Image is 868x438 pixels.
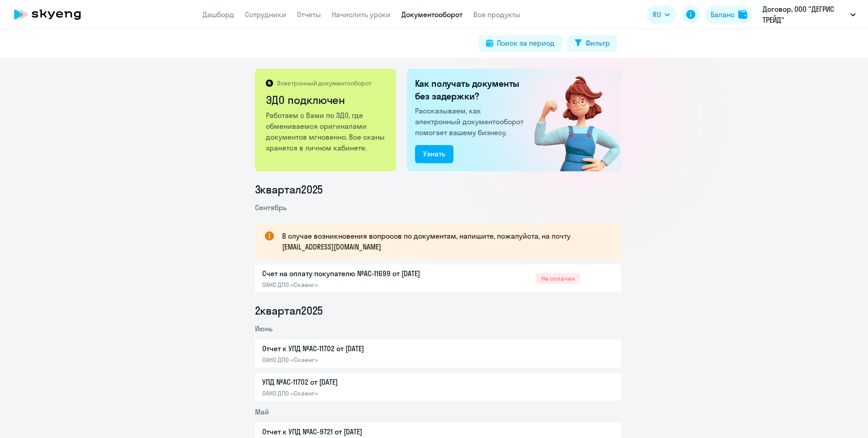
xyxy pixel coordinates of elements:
p: ОАНО ДПО «Скаенг» [262,281,452,289]
button: Фильтр [567,35,617,52]
button: RU [646,5,676,24]
div: Баланс [711,9,735,20]
a: Все продукты [473,10,520,19]
p: Договор, ООО "ДЕГРИС ТРЕЙД" [763,4,847,25]
span: RU [653,9,661,20]
p: Электронный документооборот [277,79,372,87]
p: В случае возникновения вопросов по документам, напишите, пожалуйста, на почту [EMAIL_ADDRESS][DOM... [282,231,605,252]
div: Поиск за период [497,38,555,48]
a: Документооборот [401,10,462,19]
span: Не оплачен [536,273,580,284]
img: connected [519,69,621,171]
div: Фильтр [585,38,610,48]
h2: ЭДО подключен [266,93,387,107]
button: Поиск за период [479,35,562,52]
a: Отчеты [297,10,321,19]
a: Сотрудники [245,10,286,19]
button: Узнать [415,145,453,163]
p: Рассказываем, как электронный документооборот помогает вашему бизнесу. [415,105,527,138]
button: Договор, ООО "ДЕГРИС ТРЕЙД" [758,4,860,25]
a: Счет на оплату покупателю №AC-11699 от [DATE]ОАНО ДПО «Скаенг»Не оплачен [262,268,580,289]
div: Узнать [423,148,445,159]
button: Балансbalance [705,5,753,24]
img: balance [738,10,747,19]
p: ОАНО ДПО «Скаенг» [262,389,452,397]
a: УПД №AC-11702 от [DATE]ОАНО ДПО «Скаенг» [262,377,580,397]
h2: Как получать документы без задержки? [415,77,527,103]
p: Отчет к УПД №AC-11702 от [DATE] [262,343,452,354]
li: 3 квартал 2025 [255,182,621,197]
a: Начислить уроки [332,10,391,19]
p: Работаем с Вами по ЭДО, где обмениваемся оригиналами документов мгновенно. Все сканы хранятся в л... [266,110,387,153]
span: Сентябрь [255,203,287,212]
p: УПД №AC-11702 от [DATE] [262,377,452,387]
p: Счет на оплату покупателю №AC-11699 от [DATE] [262,268,452,279]
span: Май [255,407,269,416]
a: Дашборд [203,10,234,19]
p: ОАНО ДПО «Скаенг» [262,356,452,364]
p: Отчет к УПД №AC-9721 от [DATE] [262,426,452,437]
span: Июнь [255,324,273,333]
a: Отчет к УПД №AC-11702 от [DATE]ОАНО ДПО «Скаенг» [262,343,580,364]
li: 2 квартал 2025 [255,303,621,318]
